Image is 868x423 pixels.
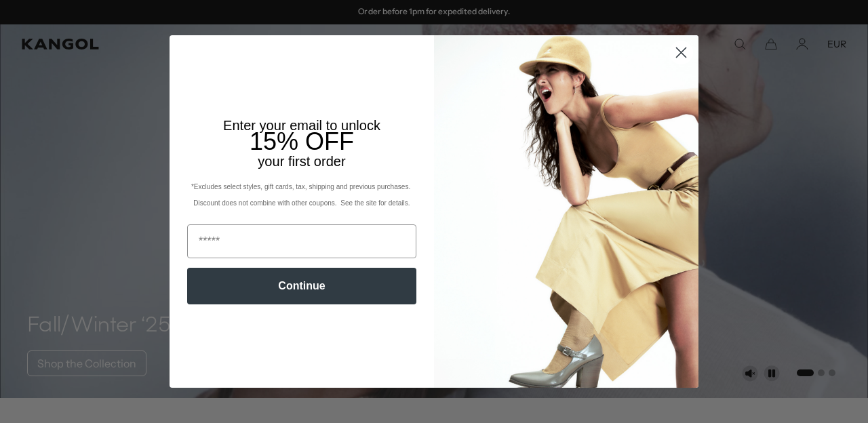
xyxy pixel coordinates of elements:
button: Continue [187,268,416,304]
span: your first order [258,154,345,169]
span: 15% OFF [250,127,354,155]
input: Email [187,224,416,258]
img: 93be19ad-e773-4382-80b9-c9d740c9197f.jpeg [434,35,698,388]
button: Close dialog [669,41,693,64]
span: *Excludes select styles, gift cards, tax, shipping and previous purchases. Discount does not comb... [191,183,412,207]
span: Enter your email to unlock [223,118,380,133]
